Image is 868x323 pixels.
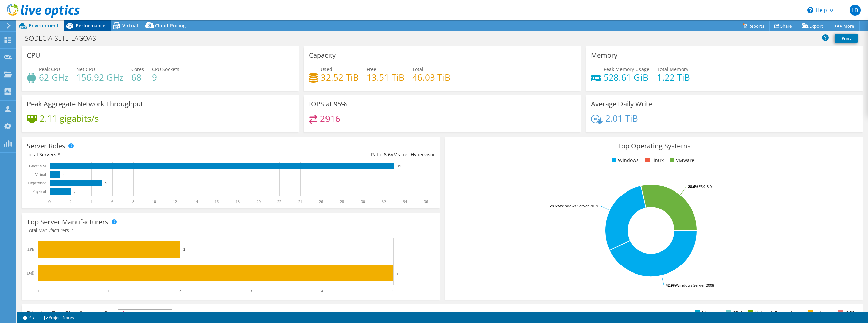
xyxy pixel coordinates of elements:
h4: 13.51 TiB [367,74,405,81]
span: Total Memory [657,66,688,73]
h4: 1.22 TiB [657,74,690,81]
span: CPU Sockets [152,66,179,73]
a: More [828,21,860,31]
a: Reports [737,21,770,31]
text: 36 [424,199,428,204]
text: HPE [26,247,34,252]
text: 10 [152,199,156,204]
li: CPU [725,309,742,317]
text: 2 [179,289,181,294]
text: 1 [63,173,65,177]
li: Memory [693,309,720,317]
text: 5 [105,182,107,185]
text: 14 [194,199,198,204]
h3: Server Roles [27,142,65,150]
text: 28 [340,199,344,204]
h3: Average Daily Write [591,100,652,108]
h4: 528.61 GiB [604,74,649,81]
span: Total [412,66,423,73]
text: 5 [392,289,394,294]
span: Environment [29,22,59,29]
tspan: 28.6% [688,184,698,189]
tspan: 42.9% [666,283,676,288]
h4: 9 [152,74,179,81]
h4: 2.11 gigabits/s [40,115,99,122]
h4: 46.03 TiB [412,74,450,81]
li: IOPS [836,309,855,317]
text: 32 [382,199,386,204]
span: Peak Memory Usage [604,66,649,73]
text: 22 [277,199,281,204]
text: 8 [132,199,134,204]
span: 6.6 [384,151,391,158]
h1: SODECIA-SETE-LAGOAS [22,35,106,42]
text: 34 [403,199,407,204]
a: Print [835,34,858,43]
span: Performance [76,22,105,29]
text: 20 [257,199,261,204]
span: Peak CPU [39,66,60,73]
tspan: Windows Server 2019 [560,203,598,208]
text: 26 [319,199,323,204]
li: Network Throughput [746,309,802,317]
h4: 62 GHz [39,74,68,81]
svg: \n [807,7,813,13]
span: Free [367,66,376,73]
li: Linux [643,157,664,164]
div: Total Servers: [27,151,231,158]
h3: Top Server Manufacturers [27,218,108,226]
tspan: Windows Server 2008 [676,283,714,288]
text: 5 [397,271,399,275]
text: Hypervisor [28,181,46,185]
span: Cores [131,66,144,73]
text: 16 [215,199,219,204]
h4: 2916 [320,115,340,122]
text: 2 [74,190,76,194]
text: Virtual [35,172,46,177]
text: 2 [183,247,185,251]
div: Ratio: VMs per Hypervisor [231,151,435,158]
span: IOPS [118,310,172,318]
text: 30 [361,199,365,204]
li: Windows [610,157,639,164]
text: 3 [250,289,252,294]
text: 2 [70,199,72,204]
a: 2 [18,313,39,322]
span: 2 [70,227,73,234]
text: 33 [398,165,401,168]
span: 8 [58,151,60,158]
span: Virtual [122,22,138,29]
text: 0 [48,199,51,204]
li: VMware [668,157,694,164]
h3: Top Operating Systems [450,142,858,150]
h3: Peak Aggregate Network Throughput [27,100,143,108]
span: LD [850,5,861,16]
tspan: 28.6% [550,203,560,208]
text: 4 [321,289,323,294]
h3: IOPS at 95% [309,100,347,108]
text: 6 [111,199,113,204]
li: Latency [806,309,832,317]
text: 4 [90,199,92,204]
h4: Total Manufacturers: [27,227,435,234]
a: Export [797,21,828,31]
text: 0 [37,289,39,294]
text: 12 [173,199,177,204]
h3: Memory [591,52,617,59]
text: 1 [108,289,110,294]
span: Cloud Pricing [155,22,186,29]
h3: CPU [27,52,40,59]
h4: 156.92 GHz [76,74,123,81]
h4: 68 [131,74,144,81]
text: Physical [32,189,46,194]
tspan: ESXi 8.0 [698,184,712,189]
text: 18 [236,199,240,204]
text: Dell [27,271,34,276]
h4: 2.01 TiB [605,115,638,122]
a: Project Notes [39,313,79,322]
h3: Capacity [309,52,336,59]
h4: 32.52 TiB [321,74,359,81]
span: Used [321,66,332,73]
text: Guest VM [29,164,46,168]
span: Net CPU [76,66,95,73]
